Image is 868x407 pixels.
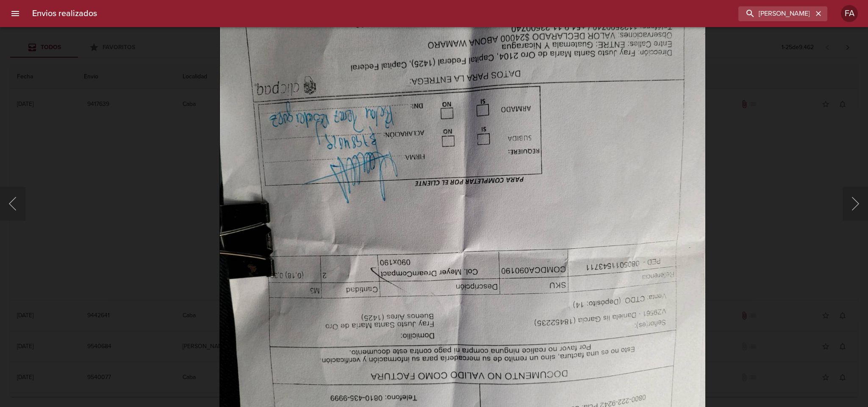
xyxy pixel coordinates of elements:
div: Abrir información de usuario [841,5,858,22]
input: buscar [738,6,813,21]
h6: Envios realizados [32,7,97,20]
div: FA [841,5,858,22]
button: Siguiente [843,187,868,221]
button: menu [5,3,25,24]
